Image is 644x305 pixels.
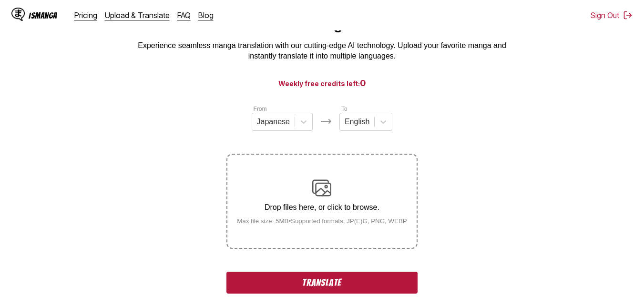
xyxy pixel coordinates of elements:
span: 0 [360,78,366,88]
img: Languages icon [320,116,332,127]
p: Drop files here, or click to browse. [229,203,415,212]
a: FAQ [177,10,191,20]
a: Upload & Translate [105,10,170,20]
a: Blog [198,10,214,20]
small: Max file size: 5MB • Supported formats: JP(E)G, PNG, WEBP [229,217,415,225]
a: Pricing [74,10,97,20]
label: From [254,106,267,112]
button: Translate [226,272,417,294]
p: Experience seamless manga translation with our cutting-edge AI technology. Upload your favorite m... [132,40,513,62]
div: IsManga [29,11,57,20]
img: Sign out [623,10,633,20]
img: IsManga Logo [11,8,25,21]
h3: Weekly free credits left: [23,77,621,89]
label: To [341,106,348,112]
a: IsManga LogoIsManga [11,8,74,23]
button: Sign Out [591,10,633,20]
